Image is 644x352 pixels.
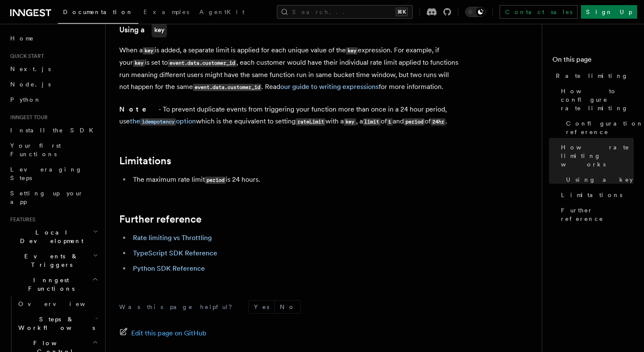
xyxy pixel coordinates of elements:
span: Home [10,34,34,43]
a: TypeScript SDK Reference [133,249,217,257]
a: Overview [15,296,100,312]
button: Local Development [7,225,100,249]
span: Install the SDK [10,127,98,134]
code: period [205,177,226,184]
span: Overview [18,300,106,307]
span: Steps & Workflows [15,315,95,332]
button: Events & Triggers [7,249,100,272]
span: Examples [144,9,189,15]
a: Examples [138,3,194,23]
code: event.data.customer_id [168,60,236,67]
strong: Note [119,105,158,113]
span: Inngest Functions [7,276,92,293]
span: Limitations [561,191,622,199]
a: Home [7,31,100,46]
span: AgentKit [199,9,244,15]
a: Rate limiting [552,68,634,83]
span: Node.js [10,81,51,88]
button: Inngest Functions [7,272,100,296]
a: Using akey [119,22,167,37]
code: rateLimit [296,118,325,126]
a: Setting up your app [7,186,100,209]
span: Quick start [7,53,44,60]
button: Yes [249,300,274,313]
span: Using a key [566,175,633,184]
span: Setting up your app [10,190,83,205]
a: How to configure rate limiting [558,83,634,116]
a: Rate limiting vs Throttling [133,234,212,242]
a: AgentKit [194,3,250,23]
p: Was this page helpful? [119,303,238,311]
code: idempotency [140,118,176,126]
span: Configuration reference [566,119,644,136]
span: Edit this page on GitHub [131,327,207,339]
a: Using a key [563,172,634,187]
span: Features [7,216,35,223]
span: Local Development [7,228,93,245]
span: Documentation [63,9,133,15]
span: Events & Triggers [7,252,93,269]
a: Limitations [558,187,634,203]
code: key [152,22,167,37]
a: Node.js [7,77,100,92]
a: How rate limiting works [558,140,634,172]
code: limit [363,118,381,126]
button: No [275,300,300,313]
span: Python [10,96,41,103]
a: Next.js [7,61,100,77]
code: 24hr [431,118,446,126]
code: key [346,47,358,54]
a: Documentation [58,3,138,24]
a: Further reference [558,203,634,226]
code: event.data.customer_id [193,84,262,91]
a: Contact sales [500,5,578,19]
span: Rate limiting [556,72,628,80]
a: Edit this page on GitHub [119,327,207,339]
h4: On this page [552,54,634,68]
button: Steps & Workflows [15,312,100,335]
a: theidempotencyoption [130,117,196,125]
kbd: ⌘K [396,8,408,16]
button: Toggle dark mode [465,7,486,17]
span: How rate limiting works [561,143,634,169]
code: key [344,118,356,126]
p: - To prevent duplicate events from triggering your function more than once in a 24 hour period, u... [119,103,460,128]
a: Your first Functions [7,138,100,162]
span: Inngest tour [7,114,48,121]
span: How to configure rate limiting [561,87,634,112]
a: Limitations [119,155,171,167]
a: Leveraging Steps [7,162,100,186]
span: Your first Functions [10,142,61,157]
a: our guide to writing expressions [280,83,379,91]
p: When a is added, a separate limit is applied for each unique value of the expression. For example... [119,44,460,93]
button: Search...⌘K [277,5,413,19]
span: Leveraging Steps [10,166,82,181]
code: 1 [387,118,393,126]
span: Further reference [561,206,634,223]
a: Python [7,92,100,107]
code: key [133,60,145,67]
a: Further reference [119,213,201,225]
a: Install the SDK [7,123,100,138]
a: Python SDK Reference [133,264,205,272]
code: period [404,118,425,126]
span: Next.js [10,66,51,72]
li: The maximum rate limit is 24 hours. [130,174,460,186]
a: Configuration reference [563,116,634,140]
code: key [143,47,155,54]
a: Sign Up [581,5,637,19]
